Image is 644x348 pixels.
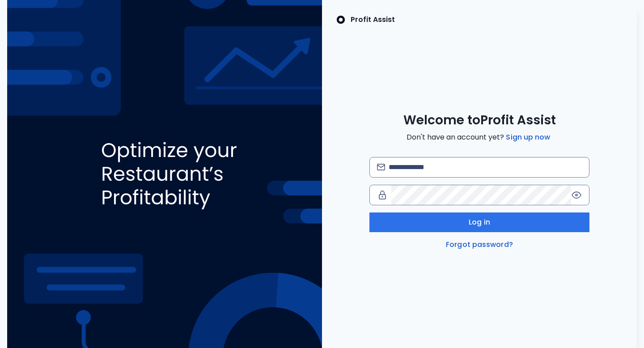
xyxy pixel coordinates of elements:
[377,164,386,170] img: email
[407,132,552,143] span: Don't have an account yet?
[403,112,556,128] span: Welcome to Profit Assist
[469,217,490,228] span: Log in
[444,239,515,250] a: Forgot password?
[336,14,345,25] img: SpotOn Logo
[504,132,552,143] a: Sign up now
[369,212,590,232] button: Log in
[351,14,395,25] p: Profit Assist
